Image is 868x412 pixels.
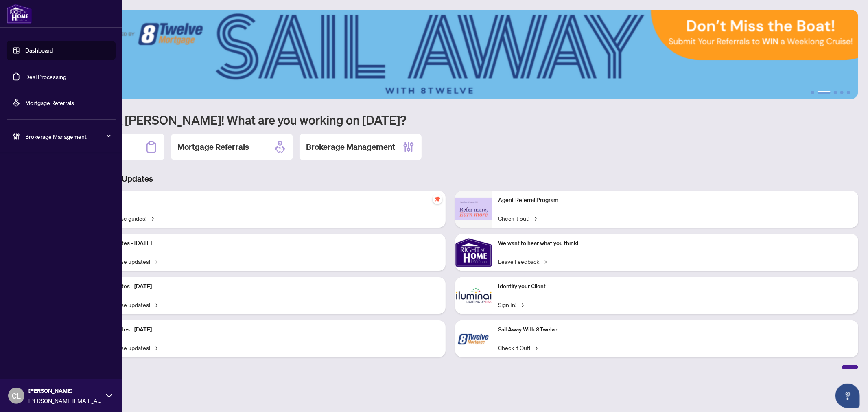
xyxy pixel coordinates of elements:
[498,239,852,248] p: We want to hear what you think!
[847,91,850,94] button: 5
[150,214,154,223] span: →
[498,214,537,223] a: Check it out!→
[153,343,157,352] span: →
[12,390,21,401] span: CL
[498,325,852,334] p: Sail Away With 8Twelve
[543,257,547,266] span: →
[153,300,157,309] span: →
[498,343,538,352] a: Check it Out!→
[818,91,831,94] button: 2
[25,47,53,54] a: Dashboard
[433,194,442,204] span: pushpin
[85,196,439,205] p: Self-Help
[42,10,858,99] img: Slide 1
[840,91,844,94] button: 4
[28,386,102,395] span: [PERSON_NAME]
[533,214,537,223] span: →
[306,141,395,153] h2: Brokerage Management
[455,320,492,357] img: Sail Away With 8Twelve
[85,282,439,291] p: Platform Updates - [DATE]
[28,396,102,405] span: [PERSON_NAME][EMAIL_ADDRESS][DOMAIN_NAME]
[834,91,837,94] button: 3
[498,282,852,291] p: Identify your Client
[153,257,157,266] span: →
[25,73,66,80] a: Deal Processing
[811,91,814,94] button: 1
[498,257,547,266] a: Leave Feedback→
[42,173,858,184] h3: Brokerage & Industry Updates
[177,141,249,153] h2: Mortgage Referrals
[7,4,32,24] img: logo
[520,300,524,309] span: →
[498,300,524,309] a: Sign In!→
[25,132,110,141] span: Brokerage Management
[455,277,492,314] img: Identify your Client
[455,198,492,220] img: Agent Referral Program
[835,384,860,408] button: Open asap
[498,196,852,205] p: Agent Referral Program
[42,112,858,127] h1: Welcome back [PERSON_NAME]! What are you working on [DATE]?
[25,99,74,106] a: Mortgage Referrals
[534,343,538,352] span: →
[85,325,439,334] p: Platform Updates - [DATE]
[455,234,492,271] img: We want to hear what you think!
[85,239,439,248] p: Platform Updates - [DATE]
